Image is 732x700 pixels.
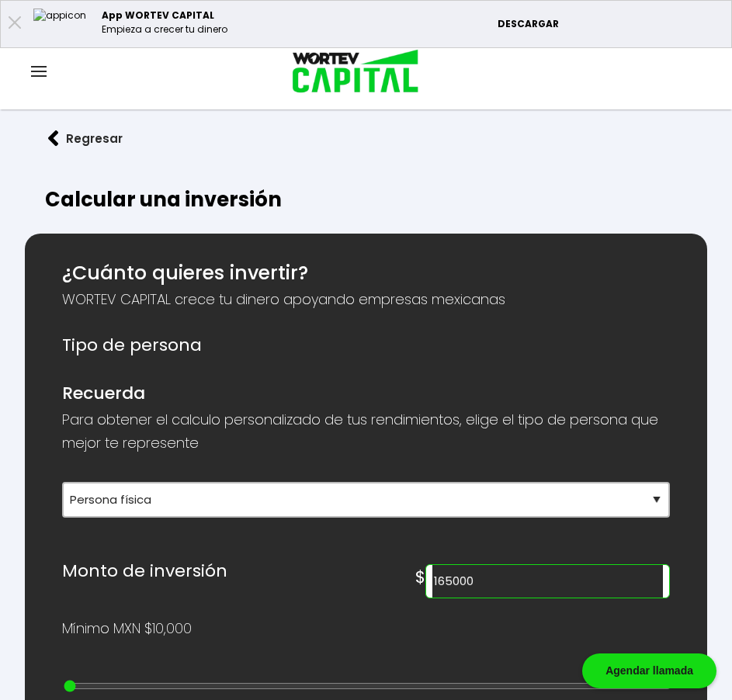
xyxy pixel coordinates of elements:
[498,17,723,31] p: DESCARGAR
[102,9,227,23] p: App WORTEV CAPITAL
[415,563,425,592] h6: $
[25,118,146,159] button: Regresar
[62,408,670,455] p: Para obtener el calculo personalizado de tus rendimientos, elige el tipo de persona que mejor te ...
[25,118,707,159] a: flecha izquierdaRegresar
[31,66,47,77] img: hamburguer-menu2
[45,184,707,215] h2: Calcular una inversión
[62,331,670,360] h6: Tipo de persona
[582,653,716,688] div: Agendar llamada
[62,379,670,408] h6: Recuerda
[276,47,425,98] img: logo_wortev_capital
[62,556,227,598] h6: Monto de inversión
[48,130,59,147] img: flecha izquierda
[62,617,192,640] p: Mínimo MXN $10,000
[102,23,227,36] p: Empieza a crecer tu dinero
[62,258,670,288] h5: ¿Cuánto quieres invertir?
[62,288,670,311] p: WORTEV CAPITAL crece tu dinero apoyando empresas mexicanas
[33,9,86,40] img: appicon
